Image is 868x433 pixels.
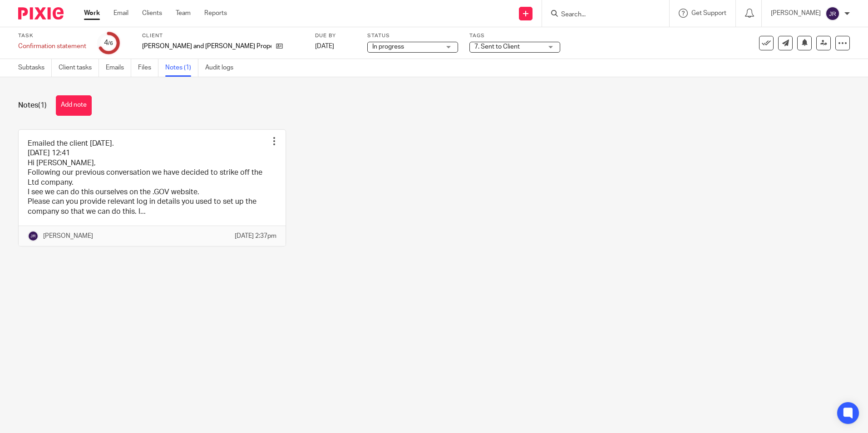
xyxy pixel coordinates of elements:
button: Add note [56,95,92,116]
small: /6 [108,41,113,46]
span: (1) [38,102,47,109]
a: Client tasks [59,59,99,77]
div: 4 [104,38,113,48]
input: Search [560,11,642,19]
a: Files [138,59,158,77]
span: In progress [372,44,404,50]
p: [PERSON_NAME] [771,9,821,18]
img: svg%3E [825,6,840,21]
div: Confirmation statement [18,42,86,51]
span: Get Support [691,10,726,16]
a: Work [84,9,100,18]
a: Audit logs [205,59,240,77]
label: Client [142,32,304,39]
img: svg%3E [28,231,39,241]
p: [DATE] 2:37pm [235,231,276,241]
label: Due by [315,32,356,39]
label: Tags [469,32,560,39]
a: Reports [204,9,227,18]
span: 7. Sent to Client [474,44,520,50]
p: [PERSON_NAME] [43,231,93,241]
a: Emails [106,59,131,77]
img: Pixie [18,7,64,20]
label: Task [18,32,86,39]
a: Subtasks [18,59,52,77]
h1: Notes [18,101,47,110]
a: Notes (1) [165,59,198,77]
p: [PERSON_NAME] and [PERSON_NAME] Property Ltd [142,42,271,51]
span: [DATE] [315,43,334,49]
a: Clients [142,9,162,18]
label: Status [367,32,458,39]
a: Team [176,9,191,18]
a: Email [113,9,128,18]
